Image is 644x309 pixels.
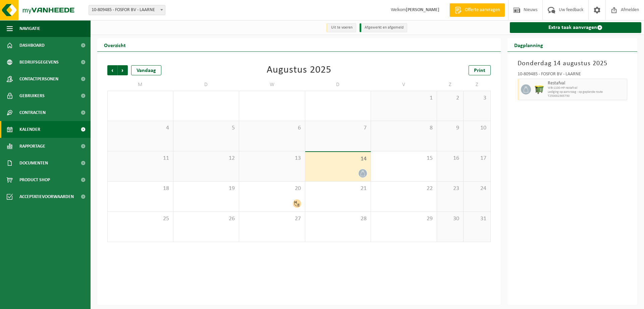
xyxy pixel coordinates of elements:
img: WB-1100-HPE-GN-50 [534,84,544,94]
span: Product Shop [19,171,50,188]
span: Print [474,68,485,73]
span: 10 [467,124,487,132]
span: Acceptatievoorwaarden [19,188,74,205]
span: 7 [309,124,368,132]
span: 31 [467,215,487,223]
td: Z [464,79,490,91]
span: 16 [440,155,460,162]
span: 22 [374,185,433,192]
span: Vorige [107,65,117,75]
span: 30 [440,215,460,223]
td: M [107,79,173,91]
span: 17 [467,155,487,162]
span: 4 [111,124,170,132]
span: 29 [374,215,433,223]
span: 20 [243,185,302,192]
span: 3 [467,94,487,102]
span: 23 [440,185,460,192]
span: 21 [309,185,368,192]
span: 10-809485 - FOSFOR BV - LAARNE [89,5,165,15]
span: 13 [243,155,302,162]
span: Dashboard [19,37,45,54]
span: 15 [374,155,433,162]
h2: Dagplanning [507,38,550,51]
div: Vandaag [131,65,161,75]
span: 12 [177,155,236,162]
span: T250002365730 [548,94,626,98]
span: 14 [309,155,368,163]
span: 25 [111,215,170,223]
span: Offerte aanvragen [463,7,501,13]
span: Kalender [19,121,40,138]
span: Gebruikers [19,87,45,104]
a: Extra taak aanvragen [510,22,642,33]
h3: Donderdag 14 augustus 2025 [518,59,628,69]
span: Volgende [118,65,128,75]
a: Offerte aanvragen [449,3,505,17]
span: Contactpersonen [19,71,58,87]
span: 24 [467,185,487,192]
span: 9 [440,124,460,132]
span: Lediging op aanvraag - op geplande route [548,90,626,94]
td: D [305,79,371,91]
span: 11 [111,155,170,162]
td: Z [437,79,464,91]
span: 6 [243,124,302,132]
li: Uit te voeren [326,23,356,32]
div: Augustus 2025 [267,65,331,75]
td: V [371,79,437,91]
span: Rapportage [19,138,45,155]
span: 8 [374,124,433,132]
span: WB-1100-HP restafval [548,86,626,90]
td: D [173,79,239,91]
td: W [239,79,305,91]
span: Documenten [19,155,48,171]
span: 27 [243,215,302,223]
span: Navigatie [19,20,40,37]
span: Restafval [548,81,626,86]
span: 26 [177,215,236,223]
span: 19 [177,185,236,192]
span: 2 [440,94,460,102]
h2: Overzicht [97,38,132,51]
strong: [PERSON_NAME] [406,7,439,12]
span: 28 [309,215,368,223]
span: 10-809485 - FOSFOR BV - LAARNE [89,5,165,15]
li: Afgewerkt en afgemeld [360,23,407,32]
span: Bedrijfsgegevens [19,54,59,71]
div: 10-809485 - FOSFOR BV - LAARNE [518,72,628,79]
span: 1 [374,94,433,102]
a: Print [469,65,491,75]
span: Contracten [19,104,46,121]
span: 18 [111,185,170,192]
span: 5 [177,124,236,132]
